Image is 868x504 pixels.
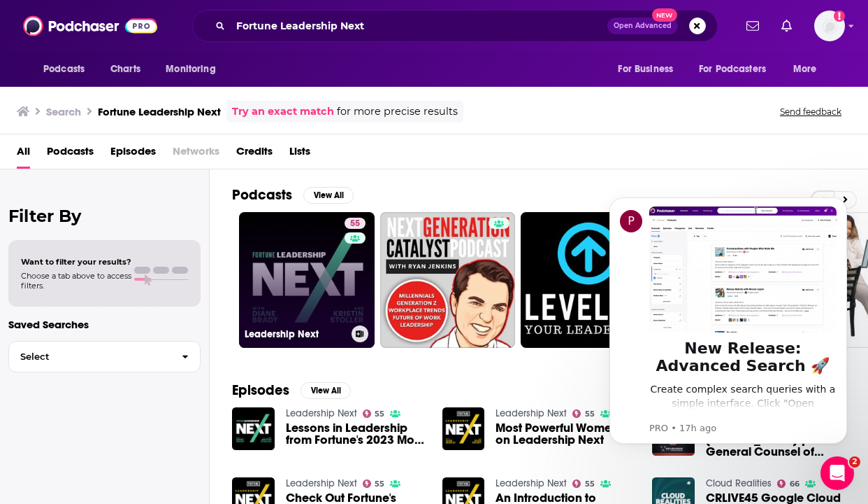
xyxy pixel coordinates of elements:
a: Lists [289,140,310,169]
span: for more precise results [337,104,458,120]
a: Charts [101,56,149,83]
span: Open Advanced [614,22,672,29]
button: Open AdvancedNew [607,17,678,34]
a: 55 [572,409,595,418]
span: 66 [790,481,800,487]
a: All [17,140,30,169]
h2: Episodes [232,381,289,399]
div: Search podcasts, credits, & more... [192,10,718,42]
span: 55 [375,411,384,417]
button: Send feedback [776,106,846,118]
h2: Podcasts [232,186,292,204]
a: Credits [236,140,273,169]
h3: Search [46,105,81,118]
p: Saved Searches [8,318,201,331]
a: Podcasts [47,140,94,169]
span: Select [9,352,171,361]
button: Select [8,341,201,372]
a: Try an exact match [232,104,334,120]
img: Podchaser - Follow, Share and Rate Podcasts [23,13,157,39]
span: 55 [585,481,595,487]
img: User Profile [814,10,845,41]
span: Charts [110,59,140,79]
iframe: Intercom live chat [820,456,854,490]
span: For Business [618,59,673,79]
a: 55 [345,218,366,229]
button: open menu [690,56,786,83]
a: 7 [521,212,656,348]
span: Networks [173,140,219,169]
input: Search podcasts, credits, & more... [231,15,607,37]
img: Lessons in Leadership from Fortune's 2023 Most Powerful Women Summit [232,407,275,450]
a: Leadership Next [496,477,567,489]
img: Most Powerful Women on Leadership Next [442,407,485,450]
span: 2 [849,456,860,468]
svg: Add a profile image [834,10,845,22]
a: Cloud Realities [706,477,772,489]
button: Show profile menu [814,10,845,41]
span: 55 [375,481,384,487]
button: View All [301,382,351,399]
a: 55 [363,409,385,418]
span: 55 [350,217,360,231]
span: Podcasts [43,59,85,79]
a: PodcastsView All [232,186,354,204]
button: View All [303,187,354,204]
a: Lessons in Leadership from Fortune's 2023 Most Powerful Women Summit [286,422,426,446]
a: Show notifications dropdown [776,14,797,38]
a: Most Powerful Women on Leadership Next [496,422,635,446]
iframe: Intercom notifications message [588,176,868,466]
a: Episodes [110,140,156,169]
span: For Podcasters [699,59,766,79]
a: 55 [363,479,385,488]
button: open menu [156,56,233,83]
h3: Fortune Leadership Next [98,105,221,118]
a: Leadership Next [286,477,357,489]
a: EpisodesView All [232,381,351,399]
h2: Filter By [8,206,201,226]
a: 66 [777,479,800,488]
button: open menu [783,56,834,83]
span: 55 [585,411,595,417]
a: 55 [572,479,595,488]
a: 55Leadership Next [239,212,375,348]
span: New [652,8,677,22]
h3: Leadership Next [245,328,346,340]
a: Leadership Next [496,407,567,419]
span: Want to filter your results? [21,257,131,267]
span: Choose a tab above to access filters. [21,271,131,290]
span: Monitoring [166,59,215,79]
a: Show notifications dropdown [741,14,765,38]
a: Leadership Next [286,407,357,419]
span: Logged in as gabriellaippaso [814,10,845,41]
span: More [793,59,817,79]
button: open menu [608,56,690,83]
button: open menu [34,56,103,83]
